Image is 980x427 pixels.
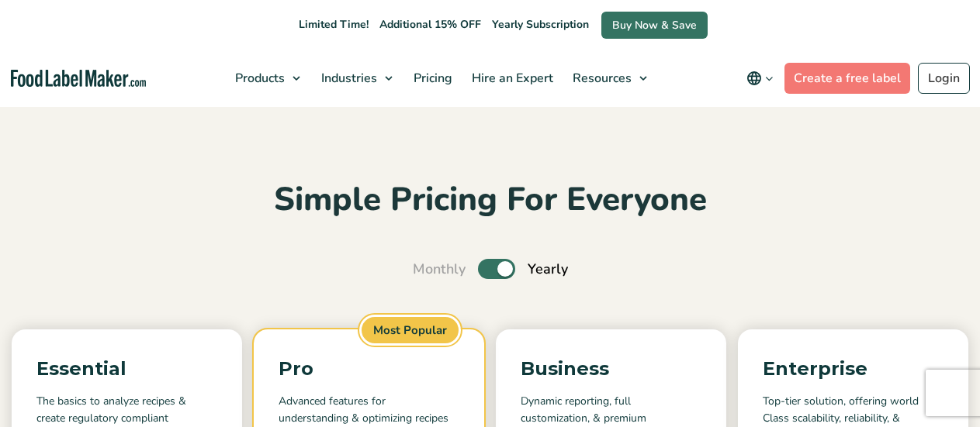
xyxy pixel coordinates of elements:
span: Most Popular [359,315,461,346]
a: Products [226,50,308,107]
p: Pro [279,354,459,384]
span: Yearly [528,259,568,280]
a: Industries [312,50,400,107]
span: Hire an Expert [467,70,555,87]
p: Enterprise [763,354,944,384]
a: Buy Now & Save [601,12,708,39]
span: Industries [317,70,379,87]
p: Business [521,354,701,384]
span: Additional 15% OFF [376,14,485,36]
label: Toggle [478,259,515,279]
span: Yearly Subscription [492,17,589,32]
span: Pricing [409,70,454,87]
a: Resources [563,50,655,107]
a: Create a free label [784,63,910,94]
span: Resources [568,70,633,87]
span: Products [230,70,286,87]
a: Hire an Expert [462,50,559,107]
p: Essential [36,354,217,384]
span: Limited Time! [299,17,369,32]
a: Login [918,63,970,94]
h2: Simple Pricing For Everyone [12,179,968,222]
a: Pricing [404,50,459,107]
span: Monthly [413,259,466,280]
